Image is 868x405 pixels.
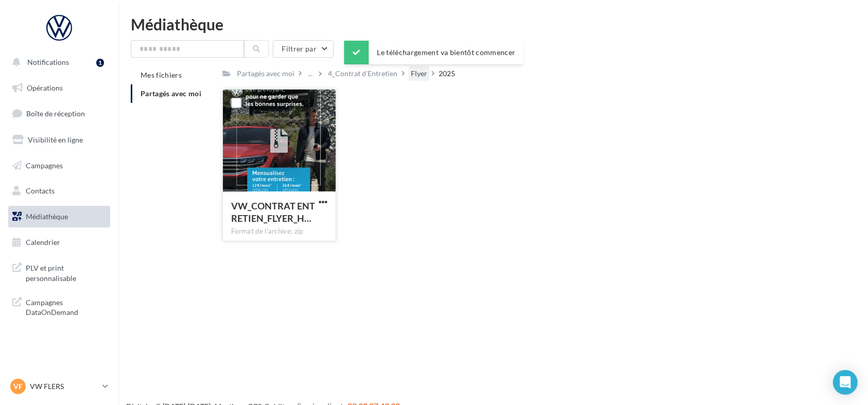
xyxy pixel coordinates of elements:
[96,59,104,67] div: 1
[231,227,327,236] div: Format de l'archive: zip
[344,41,524,64] div: Le téléchargement va bientôt commencer
[26,238,60,246] span: Calendrier
[6,102,112,125] a: Boîte de réception
[26,261,106,283] span: PLV et print personnalisable
[237,68,294,79] div: Partagés avec moi
[306,66,315,81] div: ...
[141,89,201,98] span: Partagés avec moi
[411,68,427,79] div: Flyer
[26,186,55,195] span: Contacts
[6,291,112,322] a: Campagnes DataOnDemand
[6,180,112,202] a: Contacts
[131,16,856,32] div: Médiathèque
[6,77,112,99] a: Opérations
[27,83,63,92] span: Opérations
[26,161,63,169] span: Campagnes
[141,71,182,79] span: Mes fichiers
[28,135,83,144] span: Visibilité en ligne
[6,155,112,177] a: Campagnes
[6,232,112,253] a: Calendrier
[833,370,858,395] div: Open Intercom Messenger
[27,58,69,66] span: Notifications
[13,381,23,392] span: VF
[6,206,112,227] a: Médiathèque
[26,109,85,118] span: Boîte de réception
[26,295,106,318] span: Campagnes DataOnDemand
[8,377,110,396] a: VF VW FLERS
[231,200,315,224] span: VW_CONTRAT ENTRETIEN_FLYER_HD_2025
[30,381,98,392] p: VW FLERS
[439,68,455,79] div: 2025
[328,68,397,79] div: 4_Contrat d'Entretien
[6,51,108,73] button: Notifications 1
[6,129,112,151] a: Visibilité en ligne
[6,257,112,287] a: PLV et print personnalisable
[26,212,68,221] span: Médiathèque
[273,40,334,58] button: Filtrer par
